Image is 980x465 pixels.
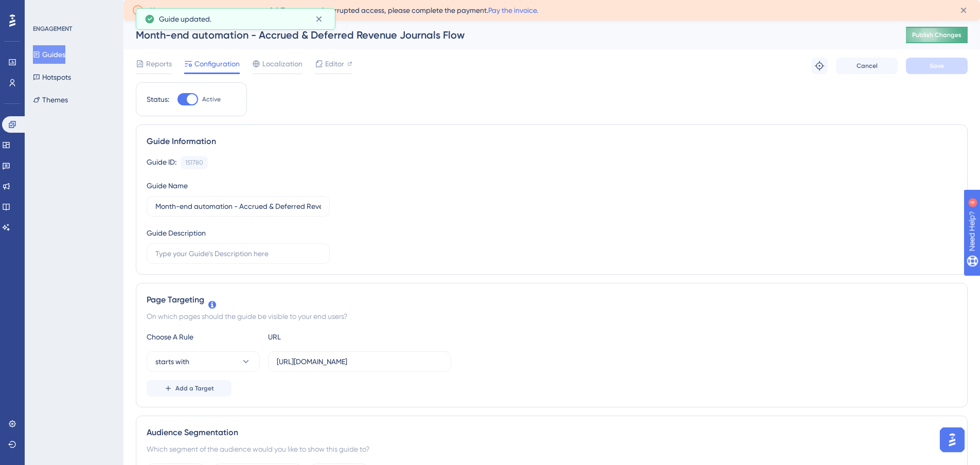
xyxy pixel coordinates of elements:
[33,25,72,33] div: ENGAGEMENT
[930,62,944,70] span: Save
[202,95,221,103] span: Active
[262,58,302,70] span: Localization
[147,351,260,372] button: starts with
[325,58,344,70] span: Editor
[147,426,957,439] div: Audience Segmentation
[912,31,961,39] span: Publish Changes
[146,58,172,70] span: Reports
[268,331,381,343] div: URL
[937,424,968,455] iframe: UserGuiding AI Assistant Launcher
[33,45,65,64] button: Guides
[836,58,898,74] button: Cancel
[147,443,957,455] div: Which segment of the audience would you like to show this guide to?
[33,68,71,86] button: Hotspots
[150,4,538,16] span: Your recent payment was unsuccessful. To ensure uninterrupted access, please complete the payment.
[155,248,321,259] input: Type your Guide’s Description here
[72,5,75,13] div: 4
[857,62,878,70] span: Cancel
[155,355,189,368] span: starts with
[277,356,442,367] input: yourwebsite.com/path
[147,180,188,192] div: Guide Name
[185,158,203,167] div: 151780
[147,294,957,306] div: Page Targeting
[194,58,240,70] span: Configuration
[159,13,211,25] span: Guide updated.
[155,201,321,212] input: Type your Guide’s Name here
[33,91,68,109] button: Themes
[175,384,214,392] span: Add a Target
[136,28,880,42] div: Month-end automation - Accrued & Deferred Revenue Journals Flow
[147,310,957,323] div: On which pages should the guide be visible to your end users?
[147,380,231,397] button: Add a Target
[147,156,176,169] div: Guide ID:
[147,331,260,343] div: Choose A Rule
[906,27,968,43] button: Publish Changes
[147,135,957,148] div: Guide Information
[906,58,968,74] button: Save
[24,3,64,15] span: Need Help?
[488,6,538,14] a: Pay the invoice.
[147,93,169,105] div: Status:
[147,227,206,239] div: Guide Description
